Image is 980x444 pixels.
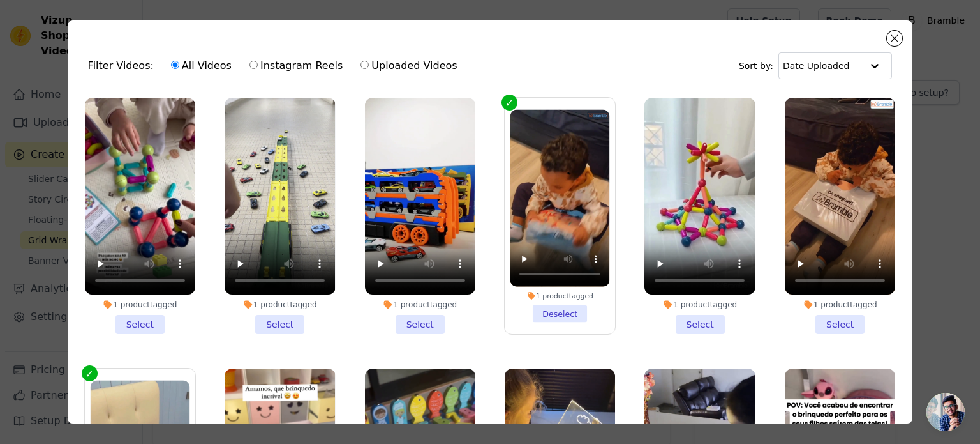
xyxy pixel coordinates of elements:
[249,57,343,74] label: Instagram Reels
[225,300,335,310] div: 1 product tagged
[360,57,457,74] label: Uploaded Videos
[170,57,232,74] label: All Videos
[739,52,893,79] div: Sort by:
[785,300,895,310] div: 1 product tagged
[88,51,464,80] div: Filter Videos:
[644,300,755,310] div: 1 product tagged
[365,300,475,310] div: 1 product tagged
[926,393,965,431] div: Conversa aberta
[510,291,610,300] div: 1 product tagged
[85,300,195,310] div: 1 product tagged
